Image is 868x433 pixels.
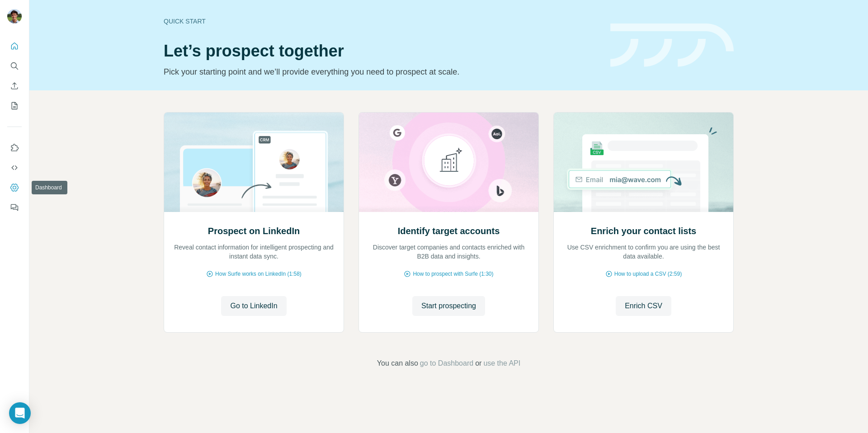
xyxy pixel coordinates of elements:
[7,179,22,196] button: Dashboard
[421,301,476,311] span: Start prospecting
[7,160,22,176] button: Use Surfe API
[368,243,529,261] p: Discover target companies and contacts enriched with B2B data and insights.
[413,270,493,278] span: How to prospect with Surfe (1:30)
[377,358,418,369] span: You can also
[616,296,671,316] button: Enrich CSV
[553,113,734,212] img: Enrich your contact lists
[221,296,286,316] button: Go to LinkedIn
[164,113,344,212] img: Prospect on LinkedIn
[9,402,31,424] div: Open Intercom Messenger
[475,358,481,369] span: or
[164,42,599,60] h1: Let’s prospect together
[230,301,277,311] span: Go to LinkedIn
[483,358,520,369] button: use the API
[7,38,22,54] button: Quick start
[610,24,734,67] img: banner
[215,270,302,278] span: How Surfe works on LinkedIn (1:58)
[7,199,22,216] button: Feedback
[164,66,599,78] p: Pick your starting point and we’ll provide everything you need to prospect at scale.
[591,225,696,237] h2: Enrich your contact lists
[563,243,724,261] p: Use CSV enrichment to confirm you are using the best data available.
[7,140,22,156] button: Use Surfe on LinkedIn
[420,358,473,369] button: go to Dashboard
[625,301,662,311] span: Enrich CSV
[208,225,300,237] h2: Prospect on LinkedIn
[614,270,682,278] span: How to upload a CSV (2:59)
[7,98,22,114] button: My lists
[412,296,485,316] button: Start prospecting
[164,17,599,26] div: Quick start
[359,113,539,212] img: Identify target accounts
[398,225,500,237] h2: Identify target accounts
[7,78,22,94] button: Enrich CSV
[7,9,22,24] img: Avatar
[7,58,22,74] button: Search
[173,243,335,261] p: Reveal contact information for intelligent prospecting and instant data sync.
